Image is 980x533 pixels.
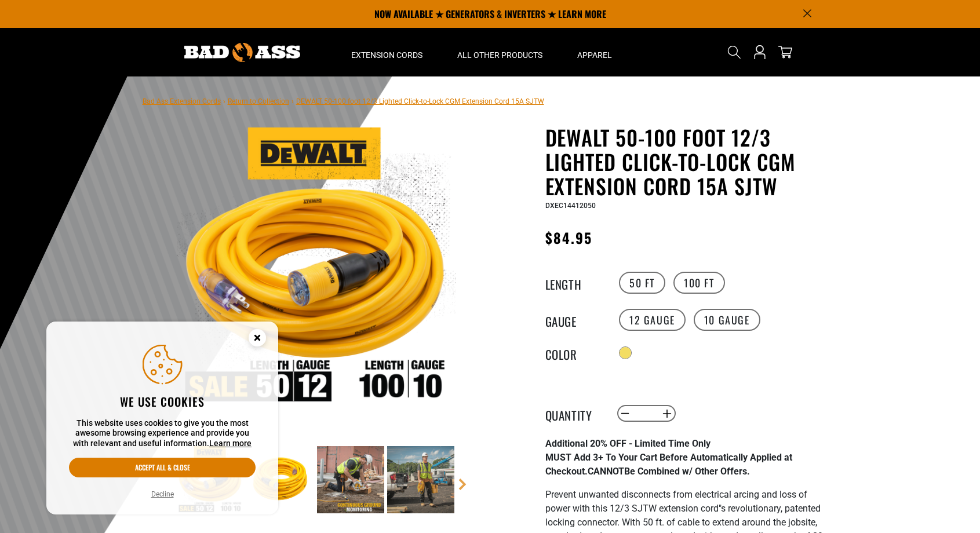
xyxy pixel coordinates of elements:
[619,272,665,294] label: 50 FT
[143,97,221,105] a: Bad Ass Extension Cords
[725,43,744,61] summary: Search
[457,479,468,490] a: Next
[296,97,544,105] span: DEWALT 50-100 foot 12/3 Lighted Click-to-Lock CGM Extension Cord 15A SJTW
[69,394,256,409] h2: We use cookies
[457,50,542,60] span: All Other Products
[545,312,603,327] legend: Gauge
[46,322,278,515] aside: Cookie Consent
[334,28,440,76] summary: Extension Cords
[69,418,256,449] p: This website uses cookies to give you the most awesome browsing experience and provide you with r...
[545,452,792,477] strong: MUST Add 3+ To Your Cart Before Automatically Applied at Checkout. Be Combined w/ Other Offers.
[545,406,603,421] label: Quantity
[545,202,596,210] span: DXEC14412050
[545,275,603,290] legend: Length
[228,97,289,105] a: Return to Collection
[560,28,629,76] summary: Apparel
[143,94,544,108] nav: breadcrumbs
[673,272,725,294] label: 100 FT
[545,345,603,360] legend: Color
[577,50,612,60] span: Apparel
[545,125,829,198] h1: DEWALT 50-100 foot 12/3 Lighted Click-to-Lock CGM Extension Cord 15A SJTW
[351,50,422,60] span: Extension Cords
[148,488,177,500] button: Decline
[209,439,252,448] a: Learn more
[619,309,686,331] label: 12 Gauge
[588,466,624,477] span: CANNOT
[184,43,300,62] img: Bad Ass Extension Cords
[292,97,294,105] span: ›
[545,227,592,248] span: $84.95
[223,97,225,105] span: ›
[440,28,560,76] summary: All Other Products
[545,438,711,449] strong: Additional 20% OFF - Limited Time Only
[69,458,256,477] button: Accept all & close
[694,309,760,331] label: 10 Gauge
